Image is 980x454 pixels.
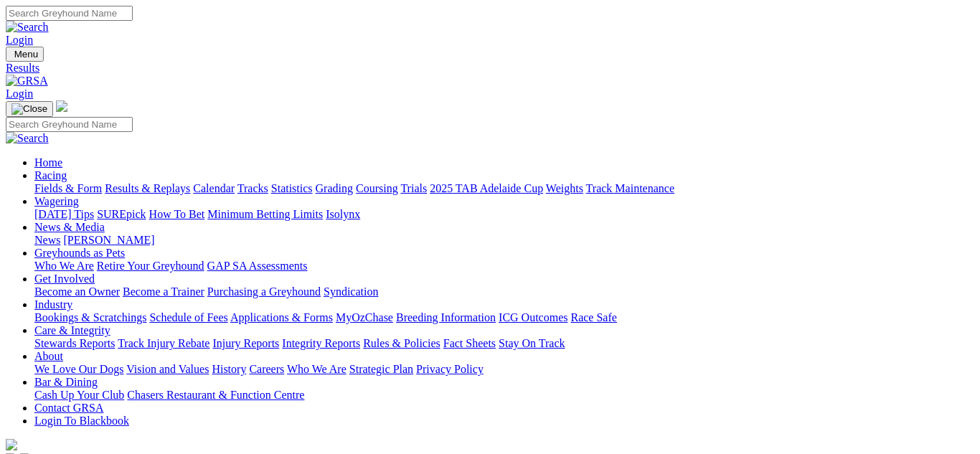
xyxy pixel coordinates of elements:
img: Close [11,103,47,115]
img: GRSA [6,75,48,88]
a: Greyhounds as Pets [34,247,125,259]
a: Cash Up Your Club [34,389,124,401]
a: Login To Blackbook [34,415,129,427]
a: Purchasing a Greyhound [207,285,321,298]
a: Track Injury Rebate [118,337,209,349]
div: Bar & Dining [34,389,974,402]
img: logo-grsa-white.png [56,100,67,112]
a: Careers [249,363,284,375]
a: MyOzChase [336,311,393,323]
a: Contact GRSA [34,402,103,414]
button: Toggle navigation [6,47,44,62]
img: Search [6,132,49,145]
a: Track Maintenance [586,182,674,194]
a: Injury Reports [212,337,279,349]
a: Racing [34,169,67,181]
a: Chasers Restaurant & Function Centre [127,389,304,401]
a: Isolynx [326,208,360,220]
a: ICG Outcomes [499,311,567,323]
a: Strategic Plan [349,363,413,375]
a: Privacy Policy [416,363,484,375]
button: Toggle navigation [6,101,53,117]
a: News [34,234,60,246]
div: Care & Integrity [34,337,974,350]
span: Menu [14,49,38,60]
a: Become an Owner [34,285,120,298]
div: Get Involved [34,285,974,298]
a: Bookings & Scratchings [34,311,146,323]
div: Racing [34,182,974,195]
a: Stewards Reports [34,337,115,349]
a: [DATE] Tips [34,208,94,220]
a: Who We Are [34,260,94,272]
a: Applications & Forms [230,311,333,323]
a: GAP SA Assessments [207,260,308,272]
a: Who We Are [287,363,347,375]
a: Wagering [34,195,79,207]
a: Race Safe [570,311,616,323]
div: News & Media [34,234,974,247]
a: SUREpick [97,208,146,220]
a: [PERSON_NAME] [63,234,154,246]
a: Retire Your Greyhound [97,260,204,272]
a: Login [6,34,33,46]
img: Search [6,21,49,34]
a: About [34,350,63,362]
a: Calendar [193,182,235,194]
a: Get Involved [34,273,95,285]
a: Results & Replays [105,182,190,194]
a: Trials [400,182,427,194]
a: Weights [546,182,583,194]
a: Integrity Reports [282,337,360,349]
a: Care & Integrity [34,324,110,336]
div: Wagering [34,208,974,221]
a: 2025 TAB Adelaide Cup [430,182,543,194]
a: Breeding Information [396,311,496,323]
a: History [212,363,246,375]
a: We Love Our Dogs [34,363,123,375]
input: Search [6,117,133,132]
a: Bar & Dining [34,376,98,388]
img: logo-grsa-white.png [6,439,17,450]
a: Become a Trainer [123,285,204,298]
a: Rules & Policies [363,337,440,349]
input: Search [6,6,133,21]
a: Fact Sheets [443,337,496,349]
a: Tracks [237,182,268,194]
a: Statistics [271,182,313,194]
div: Industry [34,311,974,324]
a: Home [34,156,62,169]
a: News & Media [34,221,105,233]
a: Stay On Track [499,337,565,349]
a: Schedule of Fees [149,311,227,323]
a: Syndication [324,285,378,298]
a: Fields & Form [34,182,102,194]
a: Vision and Values [126,363,209,375]
a: Login [6,88,33,100]
a: Grading [316,182,353,194]
a: Coursing [356,182,398,194]
a: How To Bet [149,208,205,220]
div: About [34,363,974,376]
div: Greyhounds as Pets [34,260,974,273]
a: Results [6,62,974,75]
a: Minimum Betting Limits [207,208,323,220]
a: Industry [34,298,72,311]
